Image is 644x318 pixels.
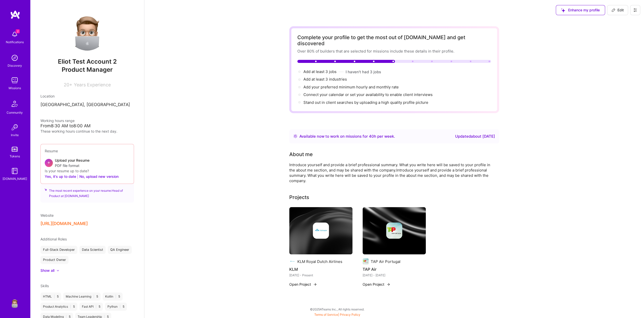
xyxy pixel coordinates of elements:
[611,8,624,13] span: Edit
[10,298,20,308] img: User Avatar
[40,102,134,108] p: [GEOGRAPHIC_DATA], [GEOGRAPHIC_DATA]
[289,162,492,183] div: Introduce yourself and provide a brief professional summary. What you write here will be saved to...
[371,259,401,264] div: TAP Air Portugal
[55,163,90,168] span: PDF file format
[363,258,369,264] img: Company logo
[289,282,317,287] button: Open Project
[45,168,130,174] div: Is your resume up to date?
[303,92,433,97] span: Connect your calendar or set your availability to enable client interviews
[11,132,19,138] div: Invite
[12,147,18,152] img: tokens
[607,5,628,15] button: Edit
[297,259,342,264] div: KLM Royal Dutch Airlines
[40,118,75,123] span: Working hours range
[45,149,58,153] span: Resume
[297,48,491,54] div: Over 80% of builders that are selected for missions include these details in their profile.
[30,303,644,315] div: © 2025 ATeams Inc., All rights reserved.
[340,313,360,316] a: Privacy Policy
[45,174,76,180] button: Yes, it's up to date
[115,295,116,299] span: |
[289,193,309,201] div: Projects
[40,256,69,264] div: Product Owner
[45,188,47,191] i: icon SuggestedTeams
[363,266,426,273] h4: TAP Air
[369,134,374,139] span: 40
[289,266,352,273] h4: KLM
[108,246,132,254] div: QA Engineer
[40,181,134,203] div: The most recent experience on your resume: Head of Product at [DOMAIN_NAME]
[561,8,600,13] span: Enhance my profile
[40,268,54,273] div: Show all
[63,292,101,301] div: Machine Learning 5
[79,246,106,254] div: Data Scientist
[10,10,20,19] img: logo
[455,133,495,139] div: Updated about [DATE]
[40,237,67,241] span: Additional Roles
[10,75,20,85] img: teamwork
[103,292,123,301] div: Kotlin 5
[74,82,111,87] span: Years Experience
[105,303,127,311] div: Python 5
[314,313,338,316] a: Terms of Service
[313,223,329,239] img: Company logo
[93,295,94,299] span: |
[363,273,426,278] div: [DATE] - [DATE]
[47,160,50,165] span: +
[67,10,107,51] img: User Avatar
[40,292,61,301] div: HTML 5
[7,110,23,115] div: Community
[561,8,565,12] i: icon SuggestedTeams
[70,305,71,309] span: |
[40,303,77,311] div: Product Analytics 5
[77,174,78,179] span: |
[303,77,347,82] span: Add at least 3 industries
[289,207,352,255] img: cover
[303,100,428,105] div: Stand out in client searches by uploading a high quality profile picture
[9,85,21,91] div: Missions
[10,29,20,39] img: bell
[40,284,49,288] span: Skills
[3,176,27,181] div: [DOMAIN_NAME]
[556,5,605,15] button: Enhance my profile
[314,313,360,316] span: |
[40,213,54,217] span: Website
[10,53,20,63] img: discovery
[16,29,20,33] span: 2
[40,221,88,226] button: [URL][DOMAIN_NAME]
[120,305,121,309] span: |
[79,174,119,180] button: No, upload new version
[54,295,55,299] span: |
[79,303,103,311] div: Fast API 5
[10,154,20,159] div: Tokens
[40,129,134,134] div: These working hours continue to the next day.
[303,69,337,74] span: Add at least 3 jobs
[386,223,402,239] img: Company logo
[10,122,20,132] img: Invite
[363,282,390,287] button: Open Project
[293,134,297,138] img: Availability
[8,63,22,68] div: Discovery
[289,258,295,264] img: Company logo
[313,282,317,286] img: arrow-right
[62,66,113,73] span: Product Manager
[386,282,390,286] img: arrow-right
[9,98,21,110] img: Community
[55,158,90,168] div: Upload your Resume
[299,133,395,139] div: Available now to work on missions for h per week .
[303,85,399,89] span: Add your preferred minimum hourly and monthly rate
[45,158,130,168] div: +Upload your ResumePDF file format
[96,305,97,309] span: |
[64,82,72,87] span: 20+
[289,151,313,158] div: About me
[40,123,134,129] div: From 8:30 AM to 8:00 AM
[6,39,24,45] div: Notifications
[40,58,134,65] span: Eliot Test Account 2
[297,34,491,46] div: Complete your profile to get the most out of [DOMAIN_NAME] and get discovered
[346,69,381,75] button: I haven't had 3 jobs
[363,207,426,255] img: cover
[40,246,77,254] div: Full-Stack Developer
[289,273,352,278] div: [DATE] - Present
[10,166,20,176] img: guide book
[40,93,134,99] div: Location
[8,298,21,308] a: User Avatar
